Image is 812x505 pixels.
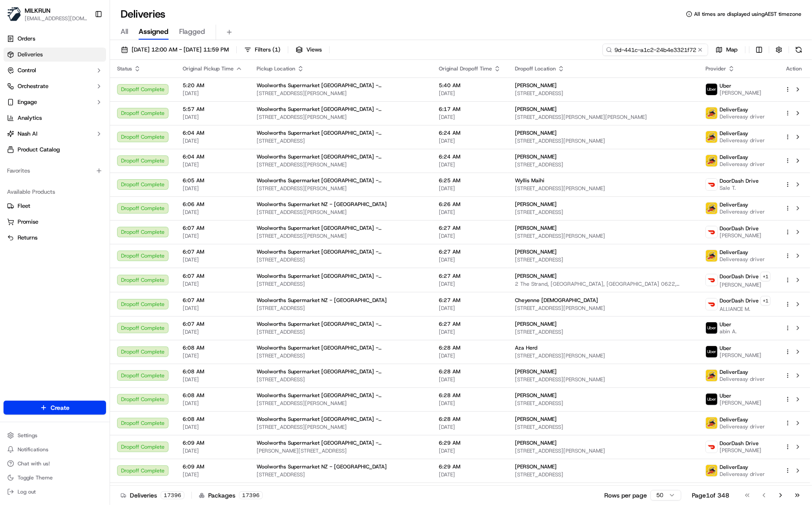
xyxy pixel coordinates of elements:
[720,471,765,478] span: Delivereasy driver
[272,46,280,54] span: ( 1 )
[257,153,425,160] span: Woolworths Supermarket [GEOGRAPHIC_DATA] - [GEOGRAPHIC_DATA]
[18,114,42,122] span: Analytics
[515,129,557,136] span: [PERSON_NAME]
[183,137,242,144] span: [DATE]
[720,113,765,120] span: Delivereasy driver
[439,368,501,375] span: 6:28 AM
[18,234,37,242] span: Returns
[785,65,803,72] div: Action
[183,201,242,208] span: 6:06 AM
[18,474,53,481] span: Toggle Theme
[4,63,106,77] button: Control
[515,273,557,280] span: [PERSON_NAME]
[240,44,284,56] button: Filters(1)
[793,44,805,56] button: Refresh
[515,352,691,359] span: [STREET_ADDRESS][PERSON_NAME]
[183,90,242,97] span: [DATE]
[183,352,242,359] span: [DATE]
[257,90,425,97] span: [STREET_ADDRESS][PERSON_NAME]
[515,209,691,216] span: [STREET_ADDRESS]
[705,65,726,72] span: Provider
[183,463,242,470] span: 6:09 AM
[761,296,771,306] button: +1
[726,46,738,54] span: Map
[4,111,106,125] a: Analytics
[439,209,501,216] span: [DATE]
[183,256,242,263] span: [DATE]
[183,321,242,328] span: 6:07 AM
[439,225,501,232] span: 6:27 AM
[439,137,501,144] span: [DATE]
[183,225,242,232] span: 6:07 AM
[4,95,106,109] button: Engage
[439,376,501,383] span: [DATE]
[132,46,229,54] span: [DATE] 12:00 AM - [DATE] 11:59 PM
[4,48,106,62] a: Deliveries
[183,376,242,383] span: [DATE]
[257,201,387,208] span: Woolworths Supermarket NZ - [GEOGRAPHIC_DATA]
[720,416,748,423] span: DeliverEasy
[439,248,501,255] span: 6:27 AM
[4,164,106,178] div: Favorites
[706,107,717,119] img: delivereasy_logo.png
[257,209,425,216] span: [STREET_ADDRESS][PERSON_NAME]
[515,225,557,232] span: [PERSON_NAME]
[257,256,425,263] span: [STREET_ADDRESS]
[603,44,708,56] input: Type to search
[439,129,501,136] span: 6:24 AM
[720,297,759,304] span: DoorDash Drive
[694,11,801,18] span: All times are displayed using AEST timezone
[121,491,184,500] div: Deliveries
[18,146,60,154] span: Product Catalog
[18,130,37,138] span: Nash AI
[720,464,748,471] span: DeliverEasy
[121,26,128,37] span: All
[515,256,691,263] span: [STREET_ADDRESS]
[257,328,425,335] span: [STREET_ADDRESS]
[257,232,425,240] span: [STREET_ADDRESS][PERSON_NAME]
[706,346,717,358] img: uber-new-logo.jpeg
[720,306,771,313] span: ALLIANCE M.
[183,248,242,255] span: 6:07 AM
[257,463,387,470] span: Woolworths Supermarket NZ - [GEOGRAPHIC_DATA]
[7,7,21,21] img: MILKRUN
[18,202,30,210] span: Fleet
[439,463,501,470] span: 6:29 AM
[515,248,557,255] span: [PERSON_NAME]
[7,202,103,210] a: Fleet
[257,400,425,407] span: [STREET_ADDRESS][PERSON_NAME]
[439,177,501,184] span: 6:25 AM
[257,137,425,144] span: [STREET_ADDRESS]
[4,231,106,245] button: Returns
[117,65,132,72] span: Status
[257,447,425,454] span: [PERSON_NAME][STREET_ADDRESS]
[515,201,557,208] span: [PERSON_NAME]
[439,280,501,288] span: [DATE]
[51,403,70,412] span: Create
[720,106,748,113] span: DeliverEasy
[255,46,280,54] span: Filters
[439,82,501,89] span: 5:40 AM
[706,250,717,262] img: delivereasy_logo.png
[439,447,501,454] span: [DATE]
[257,129,425,136] span: Woolworths Supermarket [GEOGRAPHIC_DATA] - [GEOGRAPHIC_DATA]
[18,460,50,467] span: Chat with us!
[720,399,761,406] span: [PERSON_NAME]
[257,368,425,375] span: Woolworths Supermarket [GEOGRAPHIC_DATA] - [GEOGRAPHIC_DATA]
[183,280,242,288] span: [DATE]
[439,305,501,312] span: [DATE]
[720,369,748,376] span: DeliverEasy
[257,297,387,304] span: Woolworths Supermarket NZ - [GEOGRAPHIC_DATA]
[183,439,242,446] span: 6:09 AM
[439,439,501,446] span: 6:29 AM
[257,185,425,192] span: [STREET_ADDRESS][PERSON_NAME]
[183,416,242,423] span: 6:08 AM
[706,226,717,238] img: doordash_logo_v2.png
[18,488,36,495] span: Log out
[183,209,242,216] span: [DATE]
[439,106,501,113] span: 6:17 AM
[515,305,691,312] span: [STREET_ADDRESS][PERSON_NAME]
[720,130,748,137] span: DeliverEasy
[4,127,106,141] button: Nash AI
[439,256,501,263] span: [DATE]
